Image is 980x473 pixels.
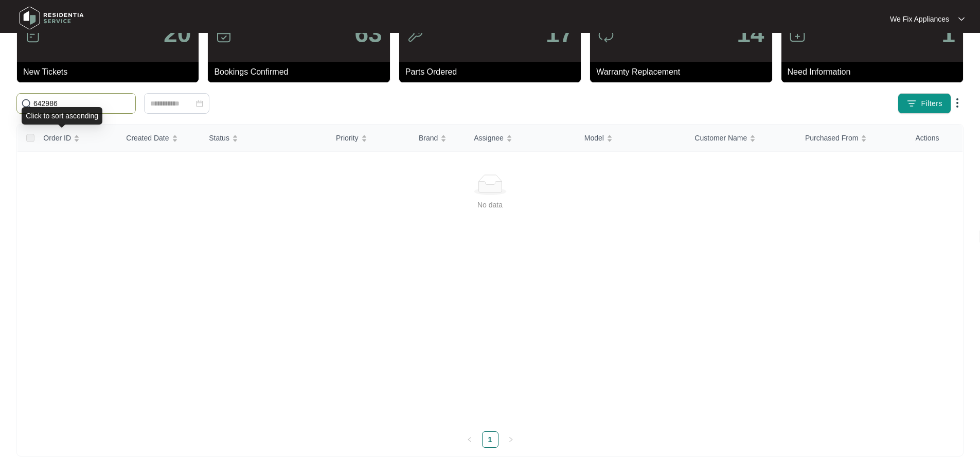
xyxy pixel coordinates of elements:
[503,431,519,448] button: right
[788,66,963,78] p: Need Information
[907,125,963,152] th: Actions
[419,132,438,144] span: Brand
[467,436,473,443] span: left
[686,125,797,152] th: Customer Name
[508,436,514,443] span: right
[598,27,614,43] img: icon
[354,22,382,46] p: 63
[797,125,907,152] th: Purchased From
[474,132,504,144] span: Assignee
[483,432,498,447] a: 1
[906,98,917,109] img: filter icon
[941,22,955,46] p: 1
[118,125,201,152] th: Created Date
[890,14,949,24] p: We Fix Appliances
[805,132,858,144] span: Purchased From
[209,132,229,144] span: Status
[33,98,131,109] input: Search by Order Id, Assignee Name, Customer Name, Brand and Model
[921,98,942,109] span: Filters
[328,125,411,152] th: Priority
[35,125,118,152] th: Order ID
[164,22,191,46] p: 20
[126,132,169,144] span: Created Date
[25,27,41,43] img: icon
[482,431,498,448] li: 1
[737,22,764,46] p: 14
[21,98,31,109] img: search-icon
[789,27,806,43] img: icon
[216,27,232,43] img: icon
[411,125,466,152] th: Brand
[958,16,965,22] img: dropdown arrow
[576,125,687,152] th: Model
[461,431,478,448] li: Previous Page
[336,132,359,144] span: Priority
[503,431,519,448] li: Next Page
[694,132,747,144] span: Customer Name
[15,3,87,33] img: residentia service logo
[461,431,478,448] button: left
[30,199,950,211] div: No data
[407,27,423,43] img: icon
[546,22,573,46] p: 17
[214,66,389,78] p: Bookings Confirmed
[201,125,328,152] th: Status
[596,66,772,78] p: Warranty Replacement
[43,132,71,144] span: Order ID
[951,97,964,109] img: dropdown arrow
[898,93,951,114] button: filter iconFilters
[466,125,576,152] th: Assignee
[23,66,199,78] p: New Tickets
[405,66,581,78] p: Parts Ordered
[584,132,604,144] span: Model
